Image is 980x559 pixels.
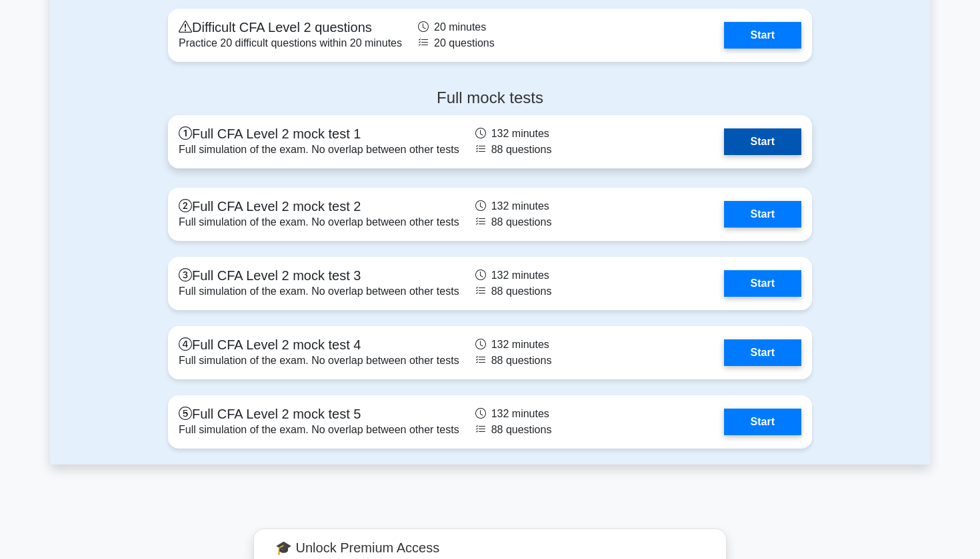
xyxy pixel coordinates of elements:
[724,201,801,228] a: Start
[724,22,801,49] a: Start
[168,89,812,108] h4: Full mock tests
[724,409,801,435] a: Start
[724,339,801,366] a: Start
[724,128,801,155] a: Start
[724,270,801,297] a: Start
